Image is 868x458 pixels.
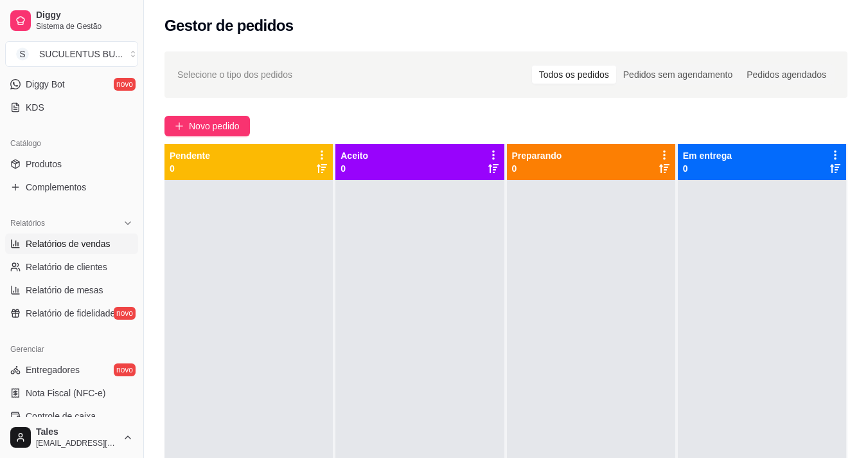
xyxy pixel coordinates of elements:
[683,162,732,175] p: 0
[512,162,562,175] p: 0
[5,97,138,118] a: KDS
[26,410,96,423] span: Controle de caixa
[36,21,133,32] span: Sistema de Gestão
[26,158,62,170] span: Produtos
[39,48,123,60] div: SUCULENTUS BU ...
[740,66,833,84] div: Pedidos agendados
[36,10,133,21] span: Diggy
[341,162,368,175] p: 0
[5,41,138,67] button: Select a team
[26,307,115,320] span: Relatório de fidelidade
[36,426,118,438] span: Tales
[177,68,292,82] span: Selecione o tipo dos pedidos
[5,5,138,36] a: DiggySistema de Gestão
[5,234,138,254] a: Relatórios de vendas
[164,116,250,136] button: Novo pedido
[175,122,184,131] span: plus
[5,303,138,324] a: Relatório de fidelidadenovo
[5,177,138,197] a: Complementos
[36,438,118,448] span: [EMAIL_ADDRESS][DOMAIN_NAME]
[341,149,368,162] p: Aceito
[10,218,45,228] span: Relatórios
[5,339,138,360] div: Gerenciar
[512,149,562,162] p: Preparando
[5,383,138,403] a: Nota Fiscal (NFC-e)
[26,284,103,297] span: Relatório de mesas
[5,280,138,300] a: Relatório de mesas
[26,101,44,114] span: KDS
[170,162,210,175] p: 0
[616,66,740,84] div: Pedidos sem agendamento
[5,133,138,154] div: Catálogo
[16,48,29,60] span: S
[532,66,616,84] div: Todos os pedidos
[164,15,294,36] h2: Gestor de pedidos
[5,360,138,380] a: Entregadoresnovo
[5,154,138,174] a: Produtos
[26,237,111,250] span: Relatórios de vendas
[26,181,86,194] span: Complementos
[26,261,107,273] span: Relatório de clientes
[26,78,65,91] span: Diggy Bot
[5,257,138,277] a: Relatório de clientes
[683,149,732,162] p: Em entrega
[5,422,138,453] button: Tales[EMAIL_ADDRESS][DOMAIN_NAME]
[5,406,138,426] a: Controle de caixa
[26,387,105,399] span: Nota Fiscal (NFC-e)
[170,149,210,162] p: Pendente
[5,74,138,95] a: Diggy Botnovo
[189,119,240,133] span: Novo pedido
[26,363,80,376] span: Entregadores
